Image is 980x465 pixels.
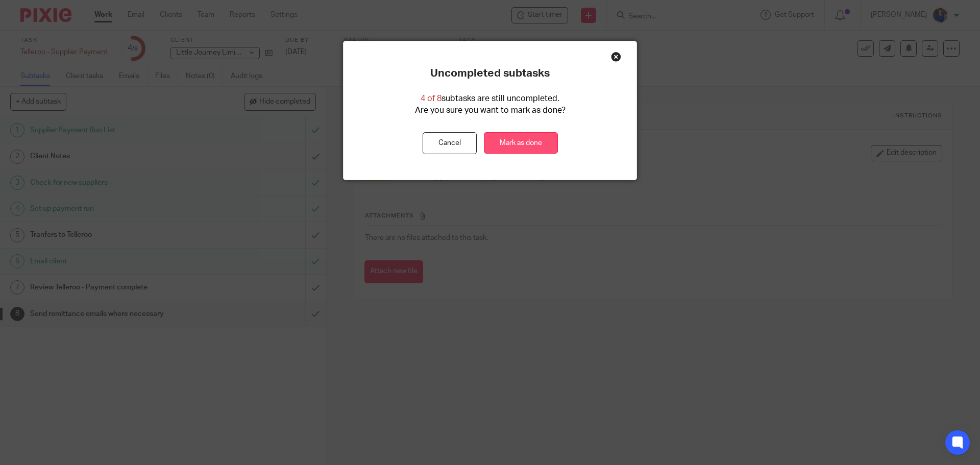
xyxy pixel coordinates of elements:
div: Close this dialog window [611,52,621,62]
span: 4 of 8 [421,94,442,103]
a: Mark as done [484,132,558,154]
p: Uncompleted subtasks [430,67,550,80]
p: subtasks are still uncompleted. [421,93,559,105]
button: Cancel [423,132,477,154]
p: Are you sure you want to mark as done? [415,105,566,116]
